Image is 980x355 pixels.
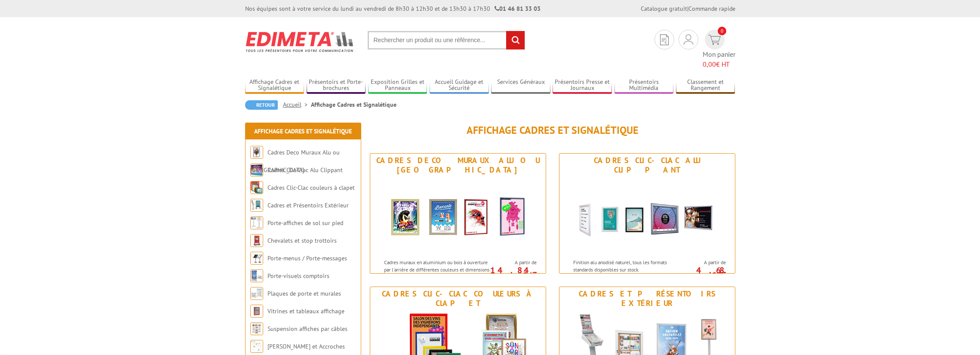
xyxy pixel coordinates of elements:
a: Cadres Clic-Clac couleurs à clapet [267,184,355,191]
span: A partir de [682,259,726,266]
a: Services Généraux [491,78,550,93]
a: Cadres Deco Muraux Alu ou [GEOGRAPHIC_DATA] [250,148,340,174]
a: Porte-menus / Porte-messages [267,254,347,262]
img: Plaques de porte et murales [250,287,263,300]
a: Accueil Guidage et Sécurité [430,78,489,93]
img: Cadres Deco Muraux Alu ou Bois [250,146,263,159]
img: Cadres Clic-Clac Alu Clippant [568,177,727,254]
a: Cadres et Présentoirs Extérieur [267,201,349,209]
span: 0 [718,27,726,35]
img: Cadres et Présentoirs Extérieur [250,199,263,212]
a: Présentoirs Presse et Journaux [553,78,612,93]
div: | [641,4,735,13]
sup: HT [719,270,726,278]
img: Cadres Clic-Clac couleurs à clapet [250,181,263,194]
a: Affichage Cadres et Signalétique [245,78,304,93]
span: 0,00 [703,60,716,68]
a: Commande rapide [688,5,735,12]
p: 4.68 € [678,268,726,278]
a: Cadres Clic-Clac Alu Clippant [267,166,343,174]
div: Cadres et Présentoirs Extérieur [562,289,733,308]
p: Cadres muraux en aluminium ou bois à ouverture par l'arrière de différentes couleurs et dimension... [384,259,491,288]
a: Retour [245,100,278,110]
div: Nos équipes sont à votre service du lundi au vendredi de 8h30 à 12h30 et de 13h30 à 17h30 [245,4,541,13]
sup: HT [530,270,537,278]
a: Catalogue gratuit [641,5,687,12]
input: Rechercher un produit ou une référence... [368,31,525,49]
div: Cadres Deco Muraux Alu ou [GEOGRAPHIC_DATA] [372,156,544,175]
img: Vitrines et tableaux affichage [250,305,263,318]
img: devis rapide [684,34,693,45]
a: devis rapide 0 Mon panier 0,00€ HT [703,30,735,69]
img: Cadres Deco Muraux Alu ou Bois [378,177,538,254]
strong: 01 46 81 33 03 [495,5,541,12]
img: Porte-affiches de sol sur pied [250,216,263,229]
img: Cimaises et Accroches tableaux [250,340,263,353]
a: Présentoirs Multimédia [614,78,674,93]
span: A partir de [493,259,537,266]
input: rechercher [506,31,525,49]
a: Classement et Rangement [676,78,735,93]
img: Porte-visuels comptoirs [250,269,263,282]
a: Plaques de porte et murales [267,290,341,297]
a: Chevalets et stop trottoirs [267,237,337,244]
a: Suspension affiches par câbles [267,325,347,333]
p: 14.84 € [488,268,537,278]
span: € HT [703,59,735,69]
img: Chevalets et stop trottoirs [250,234,263,247]
h1: Affichage Cadres et Signalétique [370,125,735,136]
a: Cadres Deco Muraux Alu ou [GEOGRAPHIC_DATA] Cadres Deco Muraux Alu ou Bois Cadres muraux en alumi... [370,153,546,274]
a: Exposition Grilles et Panneaux [368,78,427,93]
a: Présentoirs et Porte-brochures [307,78,366,93]
a: Cadres Clic-Clac Alu Clippant Cadres Clic-Clac Alu Clippant Finition alu anodisé naturel, tous le... [559,153,735,274]
a: Porte-visuels comptoirs [267,272,329,280]
a: Vitrines et tableaux affichage [267,307,344,315]
img: devis rapide [708,35,721,45]
div: Cadres Clic-Clac Alu Clippant [562,156,733,175]
div: Cadres Clic-Clac couleurs à clapet [372,289,544,308]
span: Mon panier [703,49,735,69]
a: Accueil [283,101,311,108]
img: Suspension affiches par câbles [250,322,263,335]
p: Finition alu anodisé naturel, tous les formats standards disponibles sur stock. [573,259,680,273]
img: devis rapide [660,34,669,45]
img: Edimeta [245,26,355,58]
a: Porte-affiches de sol sur pied [267,219,343,227]
li: Affichage Cadres et Signalétique [311,100,396,109]
a: Affichage Cadres et Signalétique [254,127,352,135]
img: Porte-menus / Porte-messages [250,252,263,265]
